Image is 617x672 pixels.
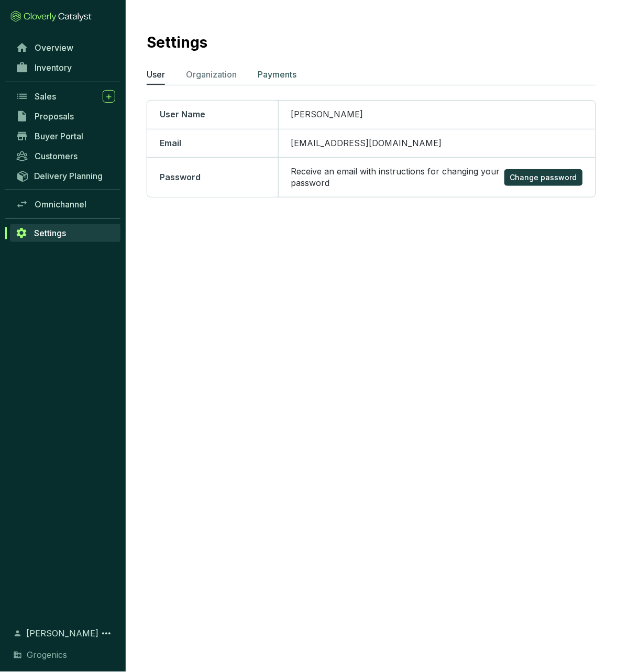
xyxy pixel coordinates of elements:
h2: Settings [147,31,207,53]
span: Buyer Portal [35,131,83,141]
a: Sales [10,87,120,105]
p: User [147,68,165,81]
button: Change password [504,169,583,186]
span: Overview [35,42,73,53]
a: Omnichannel [10,195,120,213]
span: [PERSON_NAME] [291,109,363,119]
span: Inventory [35,62,72,73]
span: Change password [510,172,577,183]
p: Receive an email with instructions for changing your password [291,166,505,189]
span: [EMAIL_ADDRESS][DOMAIN_NAME] [291,138,442,148]
span: Grogenics [27,649,67,662]
span: Settings [34,228,66,238]
span: Customers [35,151,78,161]
a: Proposals [10,107,120,125]
span: Password [160,172,201,182]
span: Sales [35,91,56,102]
span: [PERSON_NAME] [26,627,98,640]
span: Omnichannel [35,199,86,210]
p: Organization [186,68,237,81]
span: Email [160,138,181,148]
a: Delivery Planning [10,167,120,184]
span: Proposals [35,111,74,122]
span: User Name [160,109,205,119]
a: Overview [10,39,120,57]
a: Settings [10,224,120,242]
a: Inventory [10,59,120,76]
a: Buyer Portal [10,127,120,145]
span: Delivery Planning [34,171,103,181]
p: Payments [258,68,296,81]
a: Customers [10,147,120,165]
